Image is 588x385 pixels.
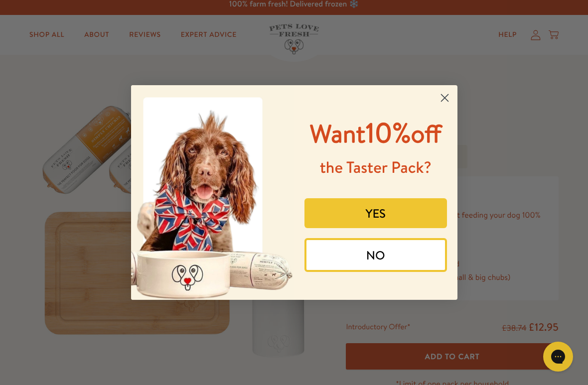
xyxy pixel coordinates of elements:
span: the Taster Pack? [320,156,432,178]
iframe: Gorgias live chat messenger [538,338,578,375]
button: Close dialog [436,89,453,107]
span: 10% [310,113,442,151]
span: off [411,117,441,151]
button: NO [304,238,447,272]
button: YES [304,198,447,228]
span: Want [310,117,366,151]
img: 8afefe80-1ef6-417a-b86b-9520c2248d41.jpeg [131,85,294,300]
